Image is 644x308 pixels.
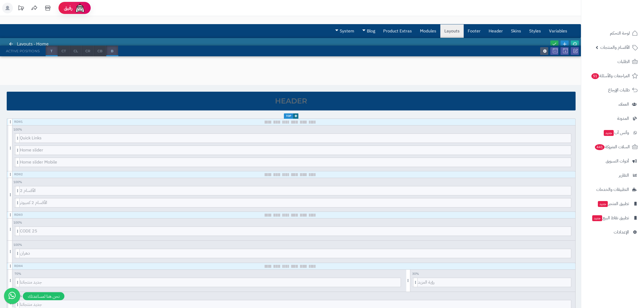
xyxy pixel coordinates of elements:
span: جديد [592,215,602,221]
a: طلبات الإرجاع [584,84,641,97]
a: Modules [416,24,440,38]
span: جديد منتجاتنا [20,278,401,287]
span: تطبيق نقاط البيع [592,214,629,222]
a: لوحة التحكم [584,27,641,40]
div: Row 3 [14,213,23,217]
a: Layouts [440,24,464,38]
span: 100 % [12,242,23,248]
div: Row 2 [14,172,23,177]
span: T [46,46,57,56]
a: Blog [358,24,379,38]
a: أدوات التسويق [584,155,641,168]
span: لوحة التحكم [610,29,630,37]
span: العملاء [619,101,629,108]
span: CODE 25 [20,227,571,236]
a: تطبيق نقاط البيعجديد [584,211,641,224]
span: 100 % [12,220,23,226]
span: المدونة [617,115,629,122]
a: وآتس آبجديد [584,126,641,139]
a: الإعدادات [584,226,641,239]
a: المدونة [584,112,641,125]
span: 100 % [12,179,23,185]
span: الطلبات [617,58,630,65]
span: جديد [604,130,614,136]
span: 70 % [12,271,23,277]
span: المراجعات والأسئلة [591,72,630,80]
span: CB [94,46,106,56]
span: وآتس آب [603,129,629,136]
div: Layouts - Home [10,38,54,50]
span: CT [58,46,69,56]
span: التقارير [619,172,629,179]
span: Quick Links [20,134,571,143]
a: السلات المتروكة441 [584,140,641,153]
span: رفيق [64,5,72,11]
span: طلبات الإرجاع [608,86,630,94]
img: logo-2.png [608,12,639,24]
span: أدوات التسويق [606,157,629,165]
span: 441 [595,144,605,150]
span: جديد [598,201,608,207]
span: 100 % [12,127,23,133]
span: 51 [591,73,599,79]
a: تحديثات المنصة [14,3,28,15]
span: تطبيق المتجر [597,200,629,207]
span: 30 % [410,271,421,277]
a: System [331,24,358,38]
a: Variables [545,24,571,38]
a: Product Extras [379,24,416,38]
span: رؤية المزيد [418,278,571,287]
span: السلات المتروكة [594,143,630,151]
span: Top [284,113,298,119]
div: Row 4 [14,264,23,268]
img: ai-face.png [75,3,85,13]
span: الأقسام والمنتجات [600,44,630,51]
a: Footer [464,24,485,38]
span: CL [70,46,82,56]
span: دهران [20,249,571,258]
a: الطلبات [584,55,641,68]
span: Home slider Mobile [20,158,571,167]
span: التطبيقات والخدمات [596,186,629,193]
a: المراجعات والأسئلة51 [584,69,641,82]
span: الأقسام 2 [20,186,571,195]
a: Header [485,24,507,38]
span: CR [82,46,94,56]
span: الأقسام 2 كمبيوتر [20,198,571,207]
a: التطبيقات والخدمات [584,183,641,196]
a: Styles [525,24,545,38]
a: التقارير [584,169,641,182]
span: B [106,46,118,56]
a: Skins [507,24,525,38]
div: Row 1 [14,120,23,124]
span: Home slider [20,146,571,155]
span: الإعدادات [614,228,629,236]
a: العملاء [584,98,641,111]
a: تطبيق المتجرجديد [584,197,641,210]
